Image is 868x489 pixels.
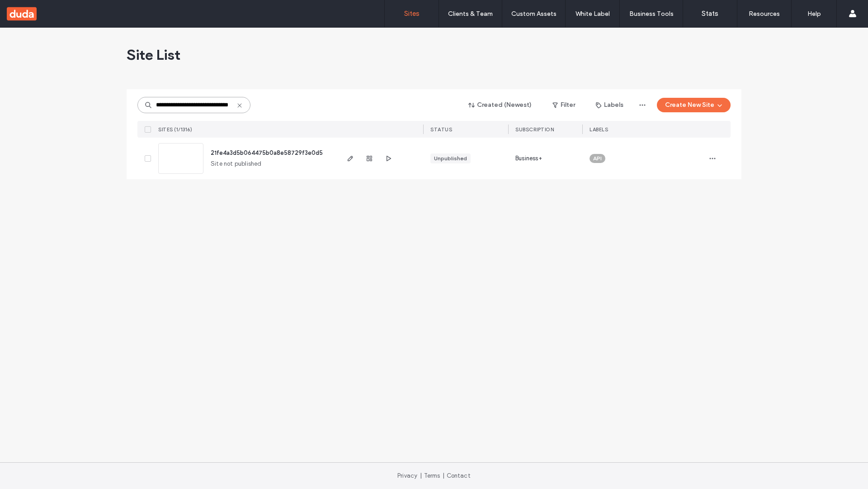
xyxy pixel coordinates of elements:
[420,472,422,479] span: |
[702,10,718,18] label: Stats
[430,126,452,133] span: STATUS
[593,154,602,163] span: API
[515,154,542,163] span: Business+
[447,472,471,479] a: Contact
[543,98,584,112] button: Filter
[211,159,262,168] span: Site not published
[511,10,557,18] label: Custom Assets
[127,46,180,64] span: Site List
[443,472,444,479] span: |
[461,98,540,112] button: Created (Newest)
[588,98,632,112] button: Labels
[807,10,821,18] label: Help
[158,126,192,133] span: SITES (1/1316)
[424,472,440,479] a: Terms
[404,10,420,18] label: Sites
[515,126,554,133] span: SUBSCRIPTION
[434,154,467,163] div: Unpublished
[749,10,780,18] label: Resources
[397,472,417,479] a: Privacy
[576,10,610,18] label: White Label
[590,126,608,133] span: LABELS
[23,6,42,14] span: Help
[448,10,493,18] label: Clients & Team
[629,10,674,18] label: Business Tools
[211,149,323,156] a: 21fe4a3d5b064475b0a8e58729f3e0d5
[657,98,731,112] button: Create New Site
